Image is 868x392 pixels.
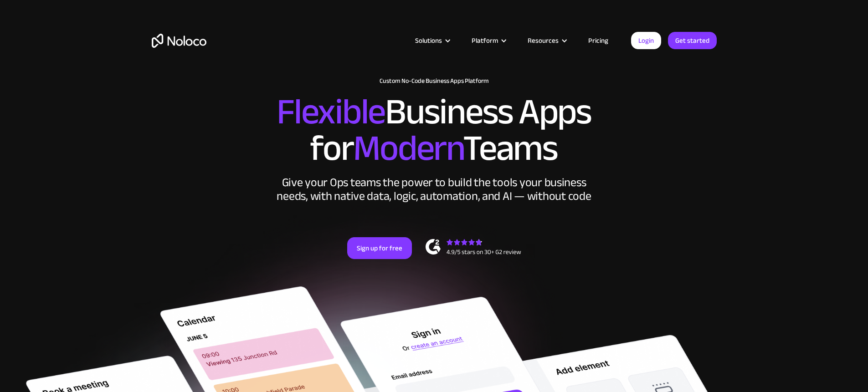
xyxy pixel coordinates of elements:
h2: Business Apps for Teams [152,94,717,167]
div: Give your Ops teams the power to build the tools your business needs, with native data, logic, au... [275,176,594,203]
div: Platform [460,35,516,46]
div: Solutions [404,35,460,46]
a: Sign up for free [347,237,412,259]
a: home [152,34,206,48]
a: Get started [668,32,717,49]
span: Flexible [277,78,385,146]
a: Login [631,32,661,49]
div: Platform [472,35,498,46]
a: Pricing [577,35,620,46]
div: Resources [528,35,559,46]
span: Modern [353,114,463,182]
div: Resources [516,35,577,46]
div: Solutions [415,35,442,46]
